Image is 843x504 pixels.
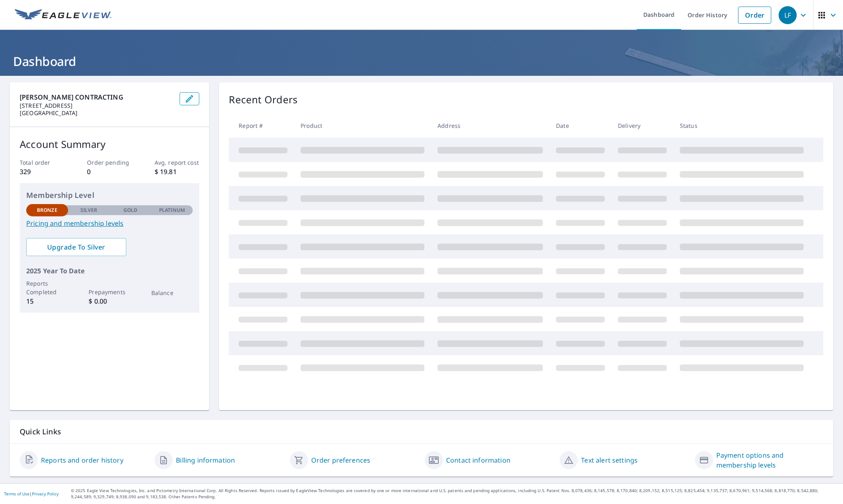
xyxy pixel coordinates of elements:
[87,158,132,167] p: Order pending
[41,455,123,465] a: Reports and order history
[673,114,810,138] th: Status
[26,238,126,256] a: Upgrade To Silver
[37,207,57,214] p: Bronze
[26,190,193,201] p: Membership Level
[71,488,839,500] p: © 2025 Eagle View Technologies, Inc. and Pictometry International Corp. All Rights Reserved. Repo...
[10,53,833,70] h1: Dashboard
[446,455,510,465] a: Contact information
[4,491,59,496] p: |
[26,279,68,296] p: Reports Completed
[89,288,130,296] p: Prepayments
[20,427,823,437] p: Quick Links
[20,109,173,117] p: [GEOGRAPHIC_DATA]
[26,296,68,306] p: 15
[151,288,193,297] p: Balance
[549,114,611,138] th: Date
[4,491,30,497] a: Terms of Use
[155,158,200,167] p: Avg. report cost
[779,6,797,24] div: LF
[26,218,193,228] a: Pricing and membership levels
[80,207,98,214] p: Silver
[738,7,771,24] a: Order
[20,102,173,109] p: [STREET_ADDRESS]
[20,167,65,177] p: 329
[431,114,549,138] th: Address
[89,296,130,306] p: $ 0.00
[33,243,120,252] span: Upgrade To Silver
[32,491,59,497] a: Privacy Policy
[87,167,132,177] p: 0
[229,92,298,107] p: Recent Orders
[20,92,173,102] p: [PERSON_NAME] CONTRACTING
[20,137,199,152] p: Account Summary
[294,114,431,138] th: Product
[20,158,65,167] p: Total order
[159,207,185,214] p: Platinum
[229,114,294,138] th: Report #
[15,9,112,21] img: EV Logo
[26,266,193,276] p: 2025 Year To Date
[311,455,371,465] a: Order preferences
[581,455,638,465] a: Text alert settings
[716,450,823,470] a: Payment options and membership levels
[155,167,200,177] p: $ 19.81
[611,114,673,138] th: Delivery
[176,455,235,465] a: Billing information
[123,207,137,214] p: Gold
